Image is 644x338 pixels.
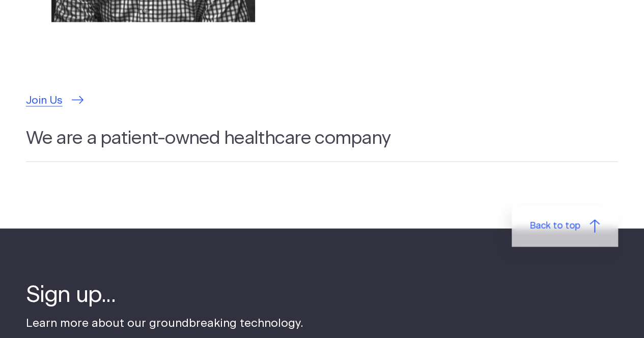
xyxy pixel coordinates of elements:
span: Join Us [26,93,63,109]
h4: Sign up... [26,280,303,311]
h2: We are a patient-owned healthcare company [26,127,619,162]
span: Back to top [530,220,580,233]
a: Back to top [512,206,618,247]
a: Join Us [26,93,83,109]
